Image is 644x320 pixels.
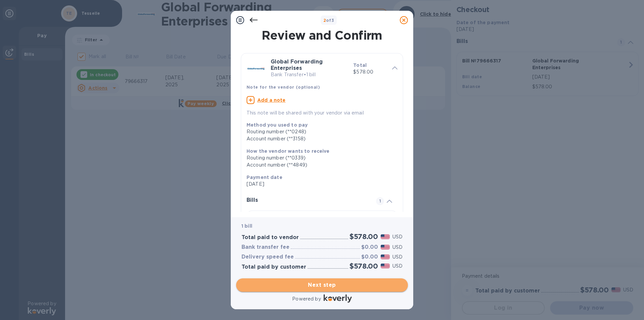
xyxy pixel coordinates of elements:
div: Account number (**4849) [247,162,392,169]
p: USD [392,233,402,240]
img: USD [381,245,390,249]
p: [DATE] [247,181,392,188]
b: Global Forwarding Enterprises [271,58,323,71]
p: $578.00 [353,68,387,76]
h1: Review and Confirm [239,28,405,42]
p: Bank Transfer • 1 bill [271,71,348,78]
div: Global Forwarding EnterprisesBank Transfer•1 billTotal$578.00Note for the vendor (optional)Add a ... [247,59,397,117]
p: USD [392,254,402,261]
b: Payment date [247,175,282,180]
img: Logo [324,294,352,303]
h3: $0.00 [361,244,378,250]
div: Account number (**3158) [247,135,392,142]
h3: Bank transfer fee [241,244,289,250]
p: This note will be shared with your vendor via email [247,109,397,117]
h3: Delivery speed fee [241,254,294,260]
h3: Bills [247,197,368,203]
img: USD [381,234,390,239]
img: USD [381,264,390,268]
b: How the vendor wants to receive [247,148,330,154]
p: USD [392,244,402,251]
h2: $578.00 [350,232,378,241]
b: Total [353,62,367,68]
span: 2 [323,18,326,23]
span: 1 [376,197,384,205]
img: USD [381,255,390,259]
span: Next step [241,281,402,289]
h3: Total paid to vendor [241,234,299,241]
div: Routing number (**0339) [247,154,392,162]
u: Add a note [257,97,286,103]
button: Next step [236,278,408,292]
h2: $578.00 [350,262,378,270]
p: Powered by [292,295,321,303]
b: 1 bill [241,223,252,229]
b: of 3 [323,18,334,23]
h3: $0.00 [361,254,378,260]
h3: Total paid by customer [241,264,306,270]
b: Note for the vendor (optional) [247,85,320,90]
p: USD [392,263,402,270]
b: Method you used to pay [247,122,308,128]
div: Routing number (**0248) [247,128,392,135]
